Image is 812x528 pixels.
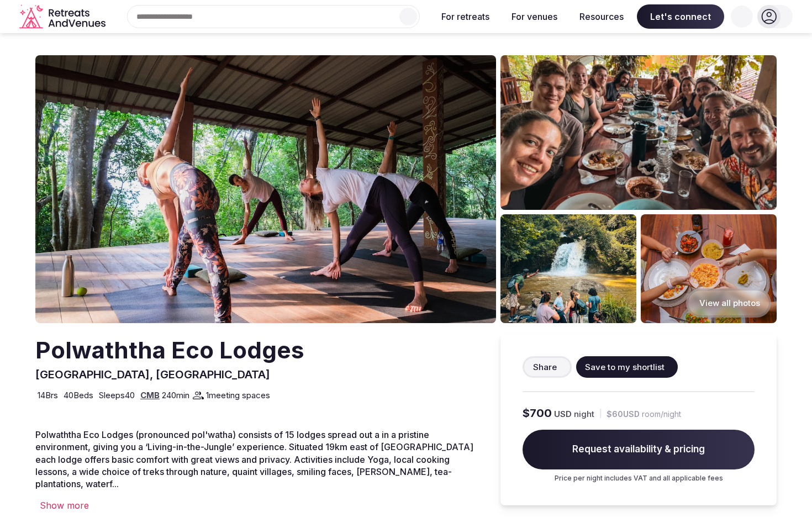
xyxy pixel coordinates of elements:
[637,4,724,29] span: Let's connect
[162,389,189,401] span: 240 min
[523,474,755,483] p: Price per night includes VAT and all applicable fees
[35,55,496,323] img: Venue cover photo
[523,356,572,378] button: Share
[99,389,135,401] span: Sleeps 40
[686,288,771,318] button: View all photos
[571,4,632,29] button: Resources
[35,368,270,381] span: [GEOGRAPHIC_DATA], [GEOGRAPHIC_DATA]
[503,4,566,29] button: For venues
[35,334,304,367] h2: Polwaththa Eco Lodges
[500,214,636,323] img: Venue gallery photo
[641,214,777,323] img: Venue gallery photo
[523,405,552,421] span: $700
[599,408,602,419] div: |
[19,4,108,29] a: Visit the homepage
[585,361,665,373] span: Save to my shortlist
[433,4,498,29] button: For retreats
[38,389,58,401] span: 14 Brs
[35,429,473,490] span: Polwaththa Eco Lodges (pronounced pol'watha) consists of 15 lodges spread out a in a pristine env...
[607,409,640,420] span: $60 USD
[500,55,777,210] img: Venue gallery photo
[574,408,594,420] span: night
[19,4,108,29] svg: Retreats and Venues company logo
[533,361,557,373] span: Share
[140,390,160,400] a: CMB
[523,430,755,469] span: Request availability & pricing
[35,499,478,511] div: Show more
[554,408,572,420] span: USD
[576,356,678,378] button: Save to my shortlist
[206,389,270,401] span: 1 meeting spaces
[642,409,681,420] span: room/night
[64,389,93,401] span: 40 Beds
